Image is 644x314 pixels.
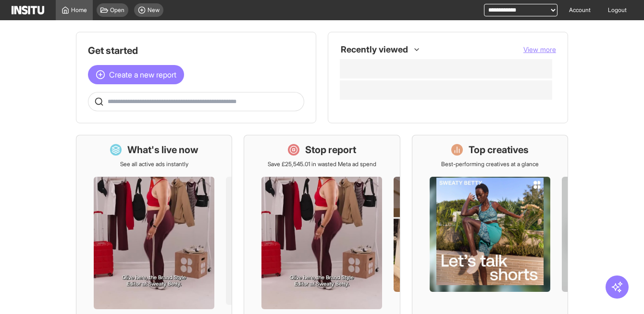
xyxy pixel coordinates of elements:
[523,45,556,54] button: View more
[12,6,44,14] img: Logo
[120,160,188,168] p: See all active ads instantly
[109,69,176,80] span: Create a new report
[469,143,529,157] h1: Top creatives
[88,65,184,84] button: Create a new report
[127,143,198,157] h1: What's live now
[268,160,376,168] p: Save £25,545.01 in wasted Meta ad spend
[523,45,556,53] span: View more
[71,6,87,14] span: Home
[441,160,539,168] p: Best-performing creatives at a glance
[88,44,304,57] h1: Get started
[148,6,160,14] span: New
[305,143,356,157] h1: Stop report
[110,6,124,14] span: Open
